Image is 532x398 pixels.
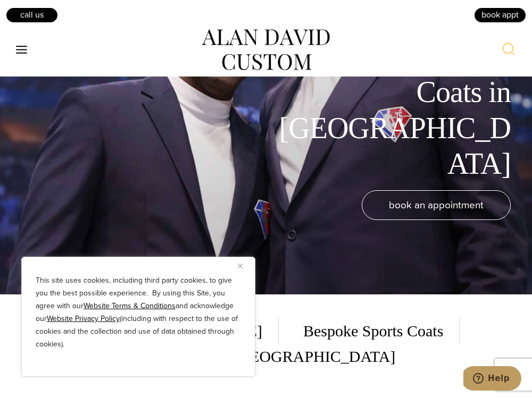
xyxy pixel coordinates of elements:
a: Website Terms & Conditions [84,300,176,311]
a: book appt [473,7,527,23]
img: alan david custom [202,29,330,71]
img: Close [238,264,243,268]
button: View Search Form [496,37,521,63]
span: book an appointment [389,197,484,213]
a: book an appointment [362,190,511,220]
button: Open menu [11,40,33,60]
span: Made in the [GEOGRAPHIC_DATA] [137,344,396,370]
span: Bespoke Sports Coats [287,318,460,344]
a: Call Us [5,7,59,23]
a: Website Privacy Policy [47,313,120,324]
h1: Bespoke Sports Coats in [GEOGRAPHIC_DATA] [271,39,511,182]
button: Close [238,259,251,272]
p: This site uses cookies, including third party cookies, to give you the best possible experience. ... [36,274,241,351]
iframe: Opens a widget where you can chat to one of our agents [463,366,521,393]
